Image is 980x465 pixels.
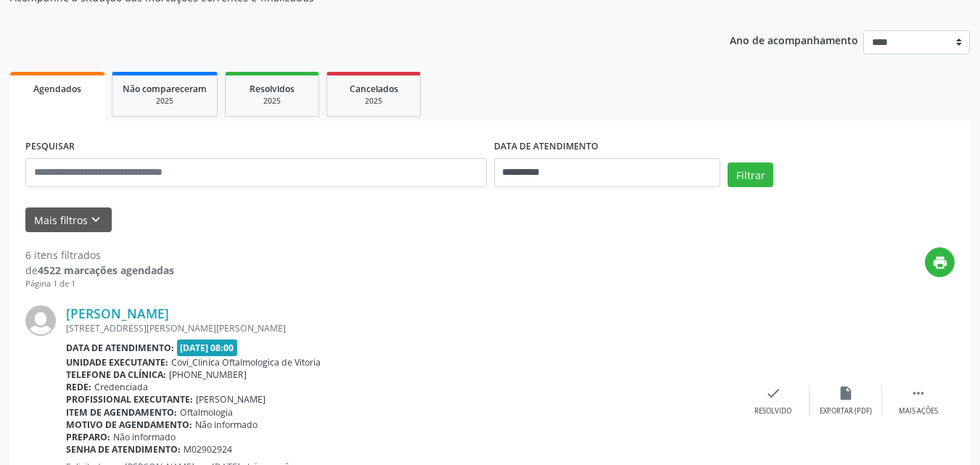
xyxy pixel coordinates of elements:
[932,255,948,271] i: print
[66,369,166,381] b: Telefone da clínica:
[910,385,926,401] i: 
[33,83,81,95] span: Agendados
[25,278,174,290] div: Página 1 de 1
[38,263,174,277] strong: 4522 marcações agendadas
[730,30,858,49] p: Ano de acompanhamento
[337,96,410,107] div: 2025
[66,356,168,369] b: Unidade executante:
[94,381,148,393] span: Credenciada
[66,443,181,456] b: Senha de atendimento:
[113,431,176,443] span: Não informado
[765,385,781,401] i: check
[236,96,308,107] div: 2025
[25,305,56,336] img: img
[66,406,177,419] b: Item de agendamento:
[25,263,174,278] div: de
[25,207,112,233] button: Mais filtroskeyboard_arrow_down
[184,443,232,456] span: M02902924
[899,406,938,416] div: Mais ações
[66,322,737,334] div: [STREET_ADDRESS][PERSON_NAME][PERSON_NAME]
[66,305,169,321] a: [PERSON_NAME]
[195,419,258,431] span: Não informado
[494,136,598,158] label: DATA DE ATENDIMENTO
[25,247,174,263] div: 6 itens filtrados
[177,340,238,356] span: [DATE] 08:00
[196,393,265,406] span: [PERSON_NAME]
[180,406,233,419] span: Oftalmologia
[925,247,955,277] button: print
[123,83,207,95] span: Não compareceram
[66,431,110,443] b: Preparo:
[838,385,854,401] i: insert_drive_file
[25,136,75,158] label: PESQUISAR
[66,381,91,393] b: Rede:
[350,83,398,95] span: Cancelados
[171,356,321,369] span: Covi_Clinica Oftalmologica de Vitoria
[169,369,247,381] span: [PHONE_NUMBER]
[728,162,773,187] button: Filtrar
[754,406,791,416] div: Resolvido
[66,393,193,406] b: Profissional executante:
[123,96,207,107] div: 2025
[66,342,174,354] b: Data de atendimento:
[66,419,192,431] b: Motivo de agendamento:
[250,83,295,95] span: Resolvidos
[820,406,872,416] div: Exportar (PDF)
[88,212,104,228] i: keyboard_arrow_down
